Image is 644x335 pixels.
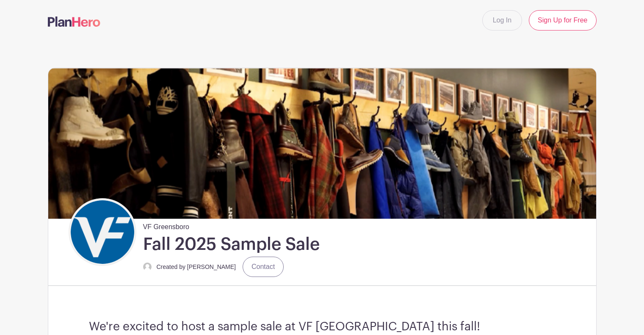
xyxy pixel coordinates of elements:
img: VF_Icon_FullColor_CMYK-small.png [71,200,134,264]
img: logo-507f7623f17ff9eddc593b1ce0a138ce2505c220e1c5a4e2b4648c50719b7d32.svg [48,17,100,27]
img: Sample%20Sale.png [48,68,596,219]
a: Contact [243,257,284,277]
a: Log In [482,10,522,30]
h1: Fall 2025 Sample Sale [143,234,320,255]
a: Sign Up for Free [529,10,596,30]
img: default-ce2991bfa6775e67f084385cd625a349d9dcbb7a52a09fb2fda1e96e2d18dcdb.png [143,263,152,271]
span: VF Greensboro [143,219,189,232]
h3: We're excited to host a sample sale at VF [GEOGRAPHIC_DATA] this fall! [89,320,556,334]
small: Created by [PERSON_NAME] [157,263,236,270]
